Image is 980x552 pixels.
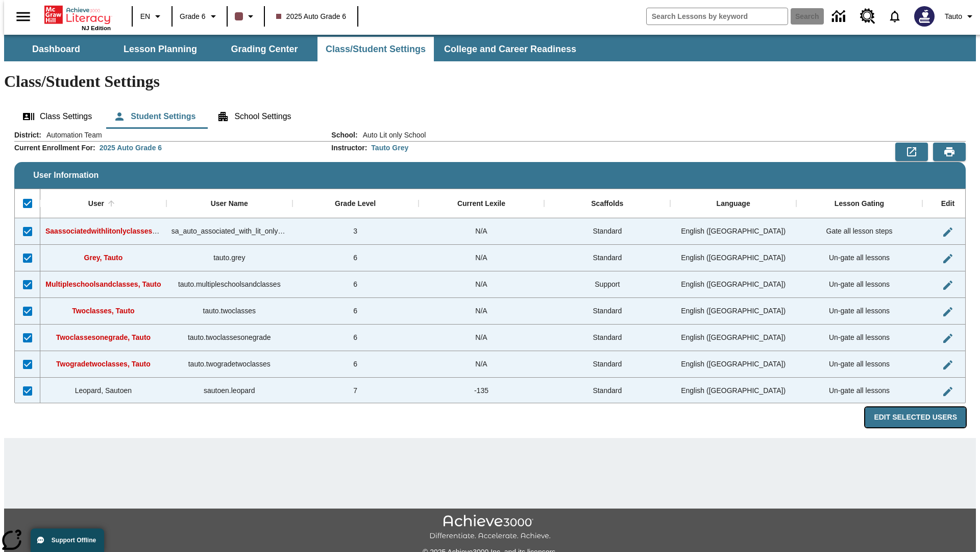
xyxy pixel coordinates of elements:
[717,199,750,209] div: Language
[209,104,299,129] button: School Settings
[796,325,922,351] div: Un-gate all lessons
[45,227,263,235] span: Saassociatedwithlitonlyclasses, Saassociatedwithlitonlyclasses
[796,245,922,271] div: Un-gate all lessons
[544,351,670,378] div: Standard
[100,143,162,153] div: 2025 Auto Grade 6
[5,37,107,61] button: Dashboard
[647,8,788,25] input: search field
[371,143,408,153] div: Tauto Grey
[938,328,958,349] button: Edit User
[914,6,935,27] img: Avatar
[670,378,796,404] div: English (US)
[82,25,111,31] span: NJ Edition
[544,325,670,351] div: Standard
[941,199,954,209] div: Edit
[591,199,623,209] div: Scaffolds
[670,298,796,325] div: English (US)
[44,4,111,31] div: Home
[180,11,206,22] span: Grade 6
[14,104,966,129] div: Class/Student Settings
[166,245,292,271] div: tauto.grey
[419,218,545,245] div: N/A
[88,199,104,209] div: User
[166,218,292,245] div: sa_auto_associated_with_lit_only_classes
[670,351,796,378] div: English (US)
[44,5,111,25] a: Home
[331,144,367,152] h2: Instructor :
[796,298,922,325] div: Un-gate all lessons
[4,37,585,61] div: SubNavbar
[908,3,941,30] button: Select a new avatar
[14,104,100,129] button: Class Settings
[938,302,958,322] button: Edit User
[670,325,796,351] div: English (US)
[544,298,670,325] div: Standard
[544,245,670,271] div: Standard
[14,144,95,152] h2: Current Enrollment For :
[938,248,958,269] button: Edit User
[419,351,545,378] div: N/A
[72,307,134,315] span: Twoclasses, Tauto
[945,11,962,22] span: Tauto
[231,7,261,26] button: Class color is dark brown. Change class color
[292,298,419,325] div: 6
[292,245,419,271] div: 6
[140,11,150,22] span: EN
[84,254,123,262] span: Grey, Tauto
[56,333,151,341] span: Twoclassesonegrade, Tauto
[938,222,958,242] button: Edit User
[796,218,922,245] div: Gate all lesson steps
[895,143,928,161] button: Export to CSV
[52,537,96,544] span: Support Offline
[670,218,796,245] div: English (US)
[166,351,292,378] div: tauto.twogradetwoclasses
[166,378,292,404] div: sautoen.leopard
[544,271,670,298] div: Support
[865,407,966,427] button: Edit Selected Users
[419,245,545,271] div: N/A
[670,271,796,298] div: English (US)
[335,199,376,209] div: Grade Level
[31,528,104,552] button: Support Offline
[835,199,884,209] div: Lesson Gating
[292,218,419,245] div: 3
[292,325,419,351] div: 6
[176,7,224,26] button: Grade: Grade 6, Select a grade
[419,378,545,404] div: -135
[938,381,958,402] button: Edit User
[544,378,670,404] div: Standard
[45,280,161,288] span: Multipleschoolsandclasses, Tauto
[33,171,99,180] span: User Information
[419,298,545,325] div: N/A
[317,37,434,61] button: Class/Student Settings
[933,143,966,161] button: Print Preview
[436,37,584,61] button: College and Career Readiness
[213,37,315,61] button: Grading Center
[881,3,908,30] a: Notifications
[75,386,132,395] span: Leopard, Sautoen
[8,2,38,32] button: Open side menu
[136,7,168,26] button: Language: EN, Select a language
[166,271,292,298] div: tauto.multipleschoolsandclasses
[292,351,419,378] div: 6
[14,131,41,140] h2: District :
[854,3,881,30] a: Resource Center, Will open in new tab
[211,199,248,209] div: User Name
[105,104,204,129] button: Student Settings
[544,218,670,245] div: Standard
[292,271,419,298] div: 6
[4,35,976,61] div: SubNavbar
[358,130,426,140] span: Auto Lit only School
[41,130,102,140] span: Automation Team
[796,271,922,298] div: Un-gate all lessons
[796,378,922,404] div: Un-gate all lessons
[276,11,347,22] span: 2025 Auto Grade 6
[109,37,211,61] button: Lesson Planning
[331,131,357,140] h2: School :
[166,298,292,325] div: tauto.twoclasses
[429,515,551,541] img: Achieve3000 Differentiate Accelerate Achieve
[941,7,980,26] button: Profile/Settings
[796,351,922,378] div: Un-gate all lessons
[457,199,505,209] div: Current Lexile
[419,325,545,351] div: N/A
